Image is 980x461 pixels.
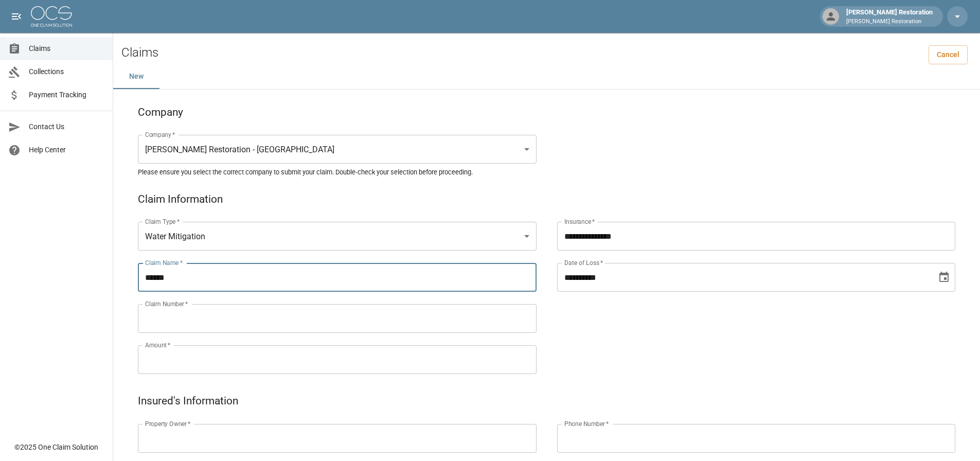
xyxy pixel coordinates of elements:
[113,64,980,89] div: dynamic tabs
[138,135,537,164] div: [PERSON_NAME] Restoration - [GEOGRAPHIC_DATA]
[29,66,104,77] span: Collections
[145,258,183,267] label: Claim Name
[29,121,104,132] span: Contact Us
[29,43,104,54] span: Claims
[145,130,175,139] label: Company
[138,168,955,176] h5: Please ensure you select the correct company to submit your claim. Double-check your selection be...
[846,17,933,26] p: [PERSON_NAME] Restoration
[929,45,968,64] a: Cancel
[121,45,158,60] h2: Claims
[29,90,104,100] span: Payment Tracking
[6,6,27,27] button: open drawer
[29,145,104,155] span: Help Center
[564,217,595,226] label: Insurance
[14,442,98,452] div: © 2025 One Claim Solution
[113,64,159,89] button: New
[564,258,603,267] label: Date of Loss
[145,419,191,428] label: Property Owner
[564,419,609,428] label: Phone Number
[842,7,937,26] div: [PERSON_NAME] Restoration
[31,6,72,27] img: ocs-logo-white-transparent.png
[145,217,180,226] label: Claim Type
[138,222,537,251] div: Water Mitigation
[145,299,188,308] label: Claim Number
[934,267,954,288] button: Choose date, selected date is Jul 4, 2025
[145,341,171,349] label: Amount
